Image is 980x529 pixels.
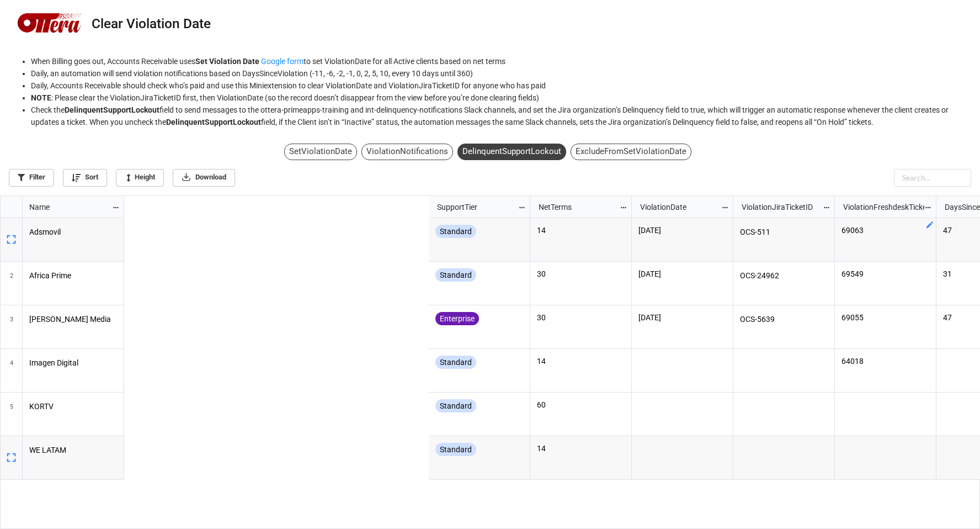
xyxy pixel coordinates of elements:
img: logo-5878x3307.png [17,5,83,43]
div: ViolationDate [633,200,721,213]
li: When Billing goes out, Accounts Receivable uses to set ViolationDate for all Active clients based... [31,55,971,67]
input: Search... [894,169,971,187]
div: Standard [435,225,476,238]
a: Filter [9,169,54,187]
p: 30 [537,312,625,323]
span: 4 [10,349,13,392]
div: Enterprise [435,312,479,325]
p: 14 [537,356,625,367]
div: Name [23,200,112,213]
p: KORTV [29,399,118,415]
a: Google form [261,57,303,66]
p: OCS-24962 [740,268,828,284]
p: 14 [537,225,625,236]
strong: DelinquentSupportLockout [166,118,261,126]
li: Daily, an automation will send violation notifications based on DaysSinceViolation (-11, -6, -2, ... [31,67,971,80]
p: OCS-511 [740,225,828,240]
p: 69549 [841,268,929,279]
p: 64018 [841,356,929,367]
a: Download [173,169,235,187]
div: Standard [435,399,476,412]
div: ExcludeFromSetViolationDate [571,144,691,160]
p: 60 [537,399,625,410]
a: Height [116,169,164,187]
div: Standard [435,443,476,456]
a: Sort [63,169,107,187]
div: ViolationNotifications [361,144,453,160]
p: 14 [537,443,625,454]
li: : Please clear the ViolationJiraTicketID first, then ViolationDate (so the record doesn’t disappe... [31,92,971,104]
li: Check the field to send messages to the ottera-primeapps-training and int-delinquency-notificatio... [31,104,971,128]
p: 69055 [841,312,929,323]
strong: Set Violation Date [195,57,259,66]
div: SetViolationDate [284,144,357,160]
p: 30 [537,268,625,279]
span: 3 [10,305,13,348]
div: ViolationFreshdeskTicketID [837,200,924,213]
p: Imagen Digital [29,356,118,371]
strong: DelinquentSupportLockout [65,105,159,114]
p: 69063 [841,225,929,236]
p: [DATE] [638,268,726,279]
p: [DATE] [638,312,726,323]
div: Clear Violation Date [92,17,211,31]
div: SupportTier [430,200,518,213]
p: [PERSON_NAME] Media [29,312,118,327]
strong: NOTE [31,93,51,102]
p: Adsmovil [29,225,118,240]
div: grid [1,196,124,218]
div: DelinquentSupportLockout [457,144,566,160]
div: Standard [435,268,476,282]
p: WE LATAM [29,443,118,458]
div: NetTerms [532,200,619,213]
div: ViolationJiraTicketID [735,200,822,213]
span: 5 [10,393,13,436]
p: [DATE] [638,225,726,236]
li: Daily, Accounts Receivable should check who’s paid and use this Miniextension to clear ViolationD... [31,80,971,92]
div: Standard [435,356,476,369]
span: 2 [10,262,13,305]
p: OCS-5639 [740,312,828,327]
p: Africa Prime [29,268,118,284]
